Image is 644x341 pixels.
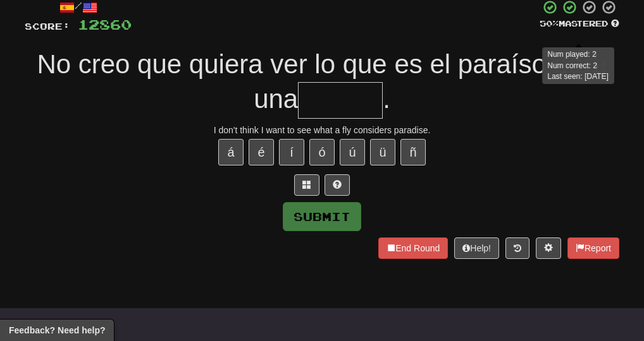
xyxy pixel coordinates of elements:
span: Num played: 2 [547,50,596,59]
button: ü [370,139,395,165]
span: Num correct: 2 [547,61,597,70]
button: ñ [400,139,426,165]
button: End Round [378,237,448,259]
span: Open feedback widget [9,324,105,337]
div: Mastered [540,18,619,30]
span: No creo que quiera ver lo que es el paraíso para una [37,49,607,114]
button: é [249,139,274,165]
button: Report [567,237,619,259]
button: á [218,139,244,165]
button: í [279,139,304,165]
button: Round history (alt+y) [505,237,529,259]
span: . [383,84,390,114]
span: 12860 [78,16,132,32]
button: Help! [454,237,499,259]
button: ú [340,139,365,165]
button: Switch sentence to multiple choice alt+p [294,174,319,196]
span: Last seen: [DATE] [547,72,609,81]
button: ó [309,139,335,165]
div: I don't think I want to see what a fly considers paradise. [25,124,619,136]
span: Score: [25,21,70,32]
button: Single letter hint - you only get 1 per sentence and score half the points! alt+h [325,174,350,196]
button: Submit [283,202,361,231]
span: 50 % [540,18,559,28]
